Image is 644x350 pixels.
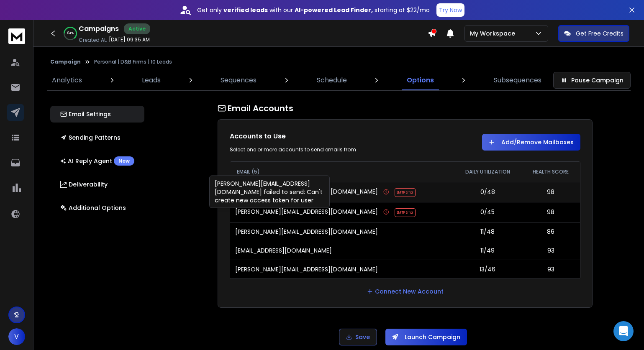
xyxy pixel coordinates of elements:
[454,241,522,260] td: 11/49
[235,207,378,217] p: [PERSON_NAME][EMAIL_ADDRESS][DOMAIN_NAME]
[223,6,268,14] strong: verified leads
[8,28,25,44] img: logo
[613,321,634,341] div: Open Intercom Messenger
[8,328,25,345] button: V
[494,75,541,85] p: Subsequences
[482,134,580,151] button: Add/Remove Mailboxes
[79,37,107,43] p: Created At:
[197,6,430,14] p: Get only with our starting at $22/mo
[114,156,134,166] div: New
[230,131,397,141] h1: Accounts to Use
[522,222,580,241] td: 86
[235,246,332,255] p: [EMAIL_ADDRESS][DOMAIN_NAME]
[60,110,111,118] p: Email Settings
[60,133,121,142] p: Sending Patterns
[218,102,593,114] h1: Email Accounts
[50,59,81,65] button: Campaign
[60,156,134,166] p: AI Reply Agent
[553,72,631,89] button: Pause Campaign
[454,202,522,222] td: 0/45
[436,3,464,17] button: Try Now
[230,162,454,182] th: EMAIL (5)
[94,59,172,65] p: Personal | D&B Firms | 10 Leads
[454,162,522,182] th: DAILY UTILIZATION
[142,75,161,85] p: Leads
[439,6,462,14] p: Try Now
[522,260,580,278] td: 93
[52,75,82,85] p: Analytics
[522,202,580,222] td: 98
[235,227,378,236] p: [PERSON_NAME][EMAIL_ADDRESS][DOMAIN_NAME]
[312,70,352,90] a: Schedule
[218,323,593,335] h1: Sending Pattern
[67,31,74,36] p: 64 %
[470,29,518,38] p: My Workspace
[47,70,87,90] a: Analytics
[317,75,347,85] p: Schedule
[50,129,144,146] button: Sending Patterns
[109,36,150,43] p: [DATE] 09:35 AM
[385,329,467,345] button: Launch Campaign
[137,70,166,90] a: Leads
[295,6,373,14] strong: AI-powered Lead Finder,
[60,180,108,189] p: Deliverability
[558,25,629,42] button: Get Free Credits
[209,176,330,208] div: [PERSON_NAME][EMAIL_ADDRESS][DOMAIN_NAME] failed to send: Can't create new access token for user
[79,24,119,34] h1: Campaigns
[216,70,262,90] a: Sequences
[367,287,444,296] a: Connect New Account
[522,162,580,182] th: HEALTH SCORE
[124,23,150,34] div: Active
[235,265,378,273] p: [PERSON_NAME][EMAIL_ADDRESS][DOMAIN_NAME]
[50,106,144,123] button: Email Settings
[454,182,522,202] td: 0/48
[454,222,522,241] td: 11/48
[489,70,547,90] a: Subsequences
[402,70,439,90] a: Options
[50,199,144,216] button: Additional Options
[60,204,126,212] p: Additional Options
[221,75,257,85] p: Sequences
[522,182,580,202] td: 98
[522,241,580,260] td: 93
[407,75,434,85] p: Options
[50,153,144,169] button: AI Reply AgentNew
[230,146,397,153] div: Select one or more accounts to send emails from
[395,208,416,217] span: SMTP Error
[395,188,416,197] span: SMTP Error
[576,29,623,38] p: Get Free Credits
[339,329,377,345] button: Save
[50,176,144,193] button: Deliverability
[454,260,522,278] td: 13/46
